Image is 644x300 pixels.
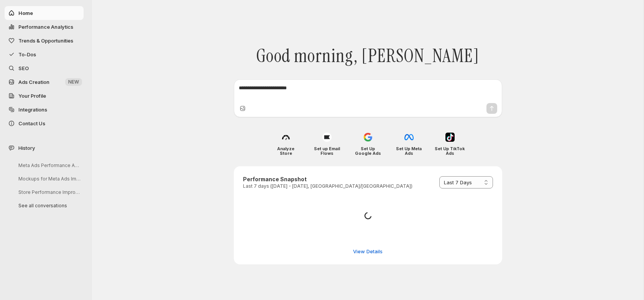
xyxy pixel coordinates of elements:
[243,175,412,183] h3: Performance Snapshot
[68,79,79,85] span: NEW
[18,24,73,30] span: Performance Analytics
[18,120,45,126] span: Contact Us
[18,51,36,57] span: To-Dos
[348,245,387,257] button: View detailed performance
[12,173,85,185] button: Mockups for Meta Ads Image Concepts
[5,61,84,75] a: SEO
[256,45,479,67] span: Good morning, [PERSON_NAME]
[5,75,84,89] button: Ads Creation
[5,89,84,103] a: Your Profile
[281,133,291,142] img: Analyze Store icon
[322,133,332,142] img: Set up Email Flows icon
[404,133,414,142] img: Set Up Meta Ads icon
[18,144,35,152] span: History
[5,6,84,20] button: Home
[445,133,455,142] img: Set Up TikTok Ads icon
[5,48,84,61] button: To-Dos
[12,186,85,198] button: Store Performance Improvement Analysis Steps
[18,65,29,71] span: SEO
[18,38,73,44] span: Trends & Opportunities
[5,34,84,48] button: Trends & Opportunities
[435,146,465,156] h4: Set Up TikTok Ads
[353,248,383,255] span: View Details
[12,159,85,171] button: Meta Ads Performance Analysis Request
[18,10,33,16] span: Home
[239,105,246,112] button: Upload image
[12,200,85,211] button: See all conversations
[5,103,84,116] a: Integrations
[394,146,424,156] h4: Set Up Meta Ads
[353,146,383,156] h4: Set Up Google Ads
[18,79,49,85] span: Ads Creation
[312,146,342,156] h4: Set up Email Flows
[5,20,84,34] button: Performance Analytics
[271,146,301,156] h4: Analyze Store
[18,93,46,99] span: Your Profile
[18,107,47,113] span: Integrations
[363,133,373,142] img: Set Up Google Ads icon
[5,116,84,130] button: Contact Us
[243,183,412,189] p: Last 7 days ([DATE] - [DATE], [GEOGRAPHIC_DATA]/[GEOGRAPHIC_DATA])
